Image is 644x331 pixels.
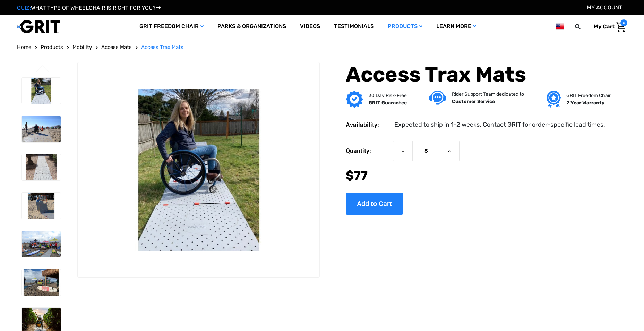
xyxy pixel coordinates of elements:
a: Products [41,43,63,51]
nav: Breadcrumb [17,43,627,51]
p: Rider Support Team dedicated to [452,91,524,98]
span: 0 [620,19,627,26]
img: Access Trax Mats [22,78,61,104]
a: GRIT Freedom Chair [132,15,211,38]
span: QUIZ: [17,5,31,11]
span: Access Trax Mats [141,44,183,50]
p: 30 Day Risk-Free [369,92,407,99]
a: Learn More [429,15,483,38]
a: Testimonials [327,15,381,38]
img: GRIT All-Terrain Wheelchair and Mobility Equipment [17,19,60,34]
a: Products [381,15,429,38]
strong: GRIT Guarantee [369,100,407,106]
a: Parks & Organizations [211,15,293,38]
a: Mobility [72,43,92,51]
img: Access Trax Mats [22,193,61,219]
strong: 2 Year Warranty [566,100,604,106]
img: us.png [556,22,564,31]
a: Home [17,43,31,51]
img: Grit freedom [547,91,561,108]
a: QUIZ:WHAT TYPE OF WHEELCHAIR IS RIGHT FOR YOU? [17,5,161,11]
img: Access Trax Mats [22,154,61,181]
dd: Expected to ship in 1-2 weeks. Contact GRIT for order-specific lead times. [394,120,605,129]
label: Quantity: [346,141,389,161]
a: Access Trax Mats [141,43,183,51]
span: Mobility [72,44,92,50]
img: Cart [616,22,626,32]
strong: Customer Service [452,99,495,104]
p: GRIT Freedom Chair [566,92,611,99]
input: Add to Cart [346,193,403,215]
a: Access Mats [101,43,132,51]
span: Home [17,44,31,50]
img: Access Trax Mats [22,116,61,142]
img: Access Trax Mats [78,89,319,250]
img: Access Trax Mats [22,231,61,257]
a: Account [587,4,622,11]
img: Access Trax Mats [22,269,61,296]
img: GRIT Guarantee [346,91,363,108]
button: Go to slide 6 of 6 [35,65,50,74]
h1: Access Trax Mats [346,62,609,87]
dt: Availability: [346,120,389,129]
a: Videos [293,15,327,38]
img: Customer service [429,91,446,105]
input: Search [578,19,589,34]
span: Products [41,44,63,50]
a: Cart with 0 items [589,19,627,34]
span: $77 [346,168,368,183]
span: My Cart [594,23,615,30]
span: Access Mats [101,44,132,50]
